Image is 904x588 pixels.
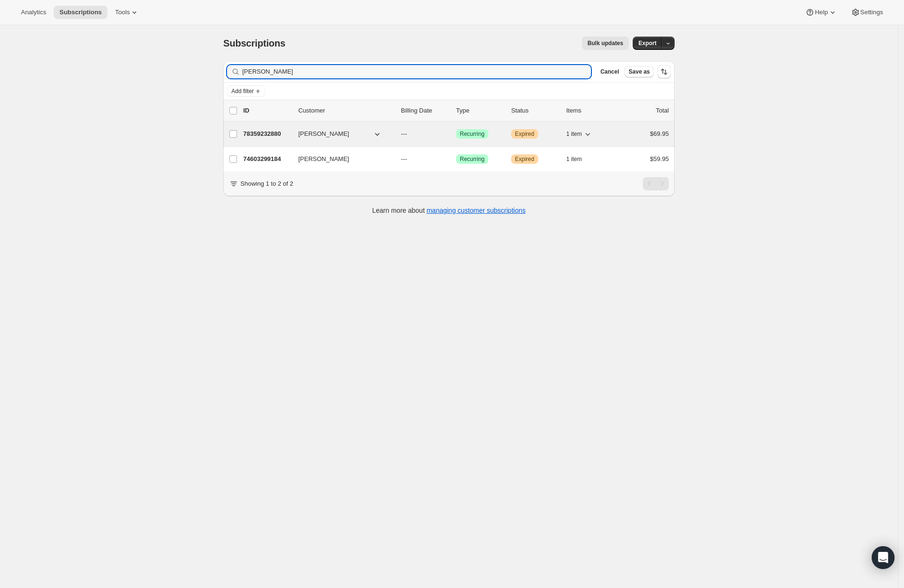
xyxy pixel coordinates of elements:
span: $59.95 [650,155,669,162]
span: Add filter [231,87,254,95]
p: Billing Date [401,106,448,115]
button: Tools [109,6,145,19]
span: Expired [515,130,534,138]
span: --- [401,130,407,137]
span: $69.95 [650,130,669,137]
span: 1 item [566,130,582,138]
div: Open Intercom Messenger [872,546,894,569]
button: Help [799,6,843,19]
p: Total [656,106,669,115]
span: Settings [860,9,883,16]
div: IDCustomerBilling DateTypeStatusItemsTotal [243,106,669,115]
button: Export [633,37,662,50]
span: Analytics [21,9,46,16]
span: --- [401,155,407,162]
button: Subscriptions [54,6,107,19]
span: Expired [515,155,534,163]
span: Subscriptions [223,38,285,48]
button: [PERSON_NAME] [293,126,388,142]
button: Bulk updates [582,37,629,50]
div: Type [456,106,504,115]
button: [PERSON_NAME] [293,152,388,167]
p: Showing 1 to 2 of 2 [240,179,293,189]
span: Export [638,39,657,47]
button: Sort the results [657,65,671,78]
p: Learn more about [372,206,526,215]
span: [PERSON_NAME] [298,154,349,164]
span: [PERSON_NAME] [298,129,349,139]
p: 74603299184 [243,154,291,164]
p: Customer [298,106,393,115]
a: managing customer subscriptions [427,207,526,214]
p: 78359232880 [243,129,291,139]
input: Filter subscribers [242,65,591,78]
span: Tools [115,9,130,16]
span: Subscriptions [59,9,102,16]
span: 1 item [566,155,582,163]
div: 74603299184[PERSON_NAME]---SuccessRecurringWarningExpired1 item$59.95 [243,152,669,166]
div: Items [566,106,614,115]
button: 1 item [566,152,592,166]
span: Recurring [460,130,485,138]
button: Save as [625,66,654,77]
p: Status [511,106,559,115]
div: 78359232880[PERSON_NAME]---SuccessRecurringWarningExpired1 item$69.95 [243,127,669,141]
button: Cancel [597,66,623,77]
p: ID [243,106,291,115]
nav: Pagination [643,177,669,190]
span: Save as [628,68,650,76]
button: 1 item [566,127,592,141]
button: Analytics [15,6,52,19]
button: Add filter [227,85,265,97]
button: Settings [845,6,889,19]
span: Help [815,9,828,16]
span: Recurring [460,155,485,163]
span: Bulk updates [588,39,623,47]
span: Cancel [600,68,619,76]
